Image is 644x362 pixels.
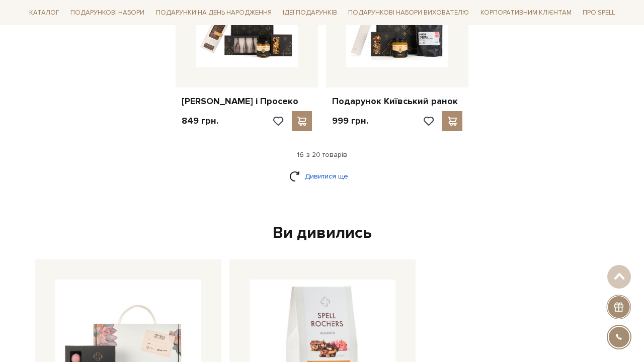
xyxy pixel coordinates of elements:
[31,223,613,244] div: Ви дивились
[344,4,473,21] a: Подарункові набори вихователю
[21,150,623,159] div: 16 з 20 товарів
[152,5,276,21] a: Подарунки на День народження
[279,5,341,21] a: Ідеї подарунків
[332,115,368,127] p: 999 грн.
[182,115,218,127] p: 849 грн.
[25,5,63,21] a: Каталог
[289,167,355,185] a: Дивитися ще
[182,96,312,107] a: [PERSON_NAME] і Просеко
[332,96,462,107] a: Подарунок Київський ранок
[66,5,148,21] a: Подарункові набори
[476,4,576,21] a: Корпоративним клієнтам
[579,5,619,21] a: Про Spell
